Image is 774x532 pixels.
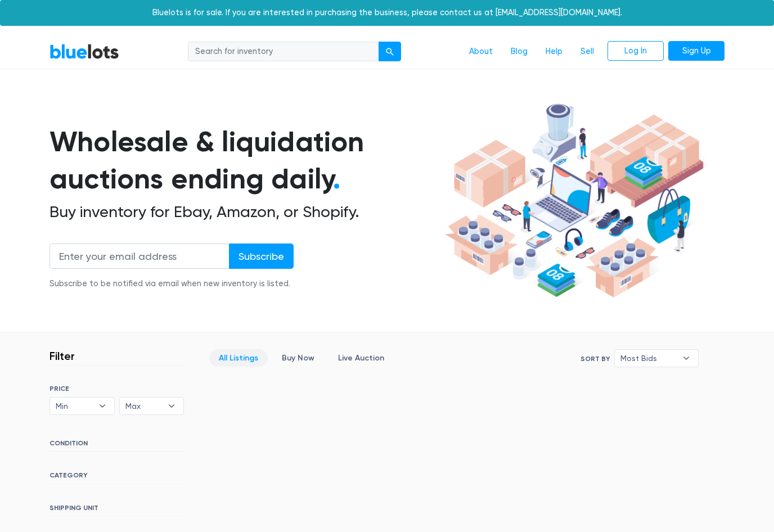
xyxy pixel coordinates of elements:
a: Buy Now [272,349,324,367]
a: About [460,41,502,62]
input: Search for inventory [188,42,379,62]
a: Log In [607,41,664,61]
input: Subscribe [229,244,294,269]
input: Enter your email address [49,244,229,269]
a: Sign Up [668,41,724,61]
div: Subscribe to be notified via email when new inventory is listed. [49,278,294,290]
a: BlueLots [49,43,119,60]
a: All Listings [209,349,268,367]
h6: CATEGORY [49,471,184,484]
h1: Wholesale & liquidation auctions ending daily [49,123,441,198]
a: Blog [502,41,537,62]
a: Help [537,41,571,62]
img: hero-ee84e7d0318cb26816c560f6b4441b76977f77a177738b4e94f68c95b2b83dbb.png [441,98,708,303]
label: Sort By [580,354,610,364]
a: Sell [571,41,603,62]
h2: Buy inventory for Ebay, Amazon, or Shopify. [49,202,441,222]
h6: SHIPPING UNIT [49,504,184,516]
a: Live Auction [328,349,394,367]
span: . [333,162,340,196]
h6: PRICE [49,385,184,393]
h6: CONDITION [49,439,184,452]
h3: Filter [49,349,75,363]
